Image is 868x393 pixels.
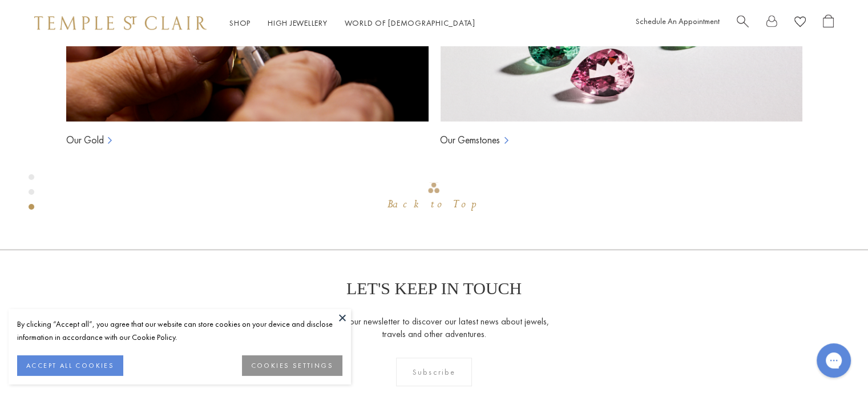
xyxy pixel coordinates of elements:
p: LET'S KEEP IN TOUCH [346,279,522,298]
a: View Wishlist [794,14,806,32]
nav: Main navigation [229,16,475,30]
div: Product gallery navigation [29,171,34,219]
div: Subscribe [396,358,472,386]
button: ACCEPT ALL COOKIES [17,355,123,376]
a: Open Shopping Bag [823,14,834,32]
div: Back to Top [387,194,480,215]
iframe: Gorgias live chat messenger [811,339,857,382]
a: ShopShop [229,18,251,28]
div: By clicking “Accept all”, you agree that our website can store cookies on your device and disclos... [17,318,342,344]
p: Receive our newsletter to discover our latest news about jewels, travels and other adventures. [318,315,550,340]
img: Temple St. Clair [34,16,207,30]
button: COOKIES SETTINGS [242,355,342,376]
a: Schedule An Appointment [636,16,720,26]
a: Our Gold [66,133,104,147]
div: Go to top [387,181,480,215]
a: Search [737,14,749,32]
a: High JewelleryHigh Jewellery [268,18,328,28]
a: Our Gemstones [440,133,500,147]
a: World of [DEMOGRAPHIC_DATA]World of [DEMOGRAPHIC_DATA] [345,18,475,28]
